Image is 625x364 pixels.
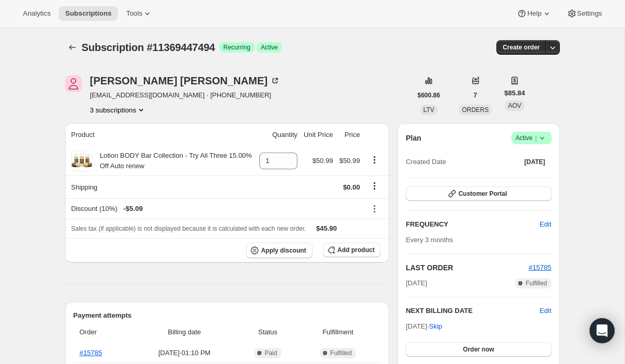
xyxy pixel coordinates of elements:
button: Order now [406,342,551,357]
button: Apply discount [246,243,312,258]
span: Fulfilled [526,279,547,287]
span: Fulfillment [301,327,374,337]
button: 7 [467,88,483,103]
span: Status [241,327,295,337]
span: $50.99 [339,157,360,165]
span: Created Date [406,157,446,167]
div: Discount (10%) [71,204,360,214]
a: #15785 [529,263,551,271]
h2: NEXT BILLING DATE [406,306,540,316]
button: Product actions [90,105,147,115]
span: $0.00 [343,183,360,191]
button: Edit [533,216,557,233]
span: LTV [423,106,434,114]
h2: FREQUENCY [406,219,540,230]
button: Subscriptions [59,6,118,21]
span: Tiffani Reeves [65,76,82,92]
span: Analytics [23,9,51,18]
span: $50.99 [312,157,333,165]
th: Price [336,123,363,146]
button: Create order [496,40,546,55]
span: Paid [265,349,277,357]
span: Active [516,133,547,143]
span: AOV [508,102,521,109]
span: Fulfilled [330,349,352,357]
span: [DATE] [406,278,427,288]
span: Create order [503,43,540,52]
span: $45.90 [316,224,337,232]
span: [DATE] [524,158,545,166]
div: Open Intercom Messenger [590,318,615,343]
h2: LAST ORDER [406,262,529,273]
button: Customer Portal [406,186,551,201]
button: Product actions [366,154,383,166]
span: Add product [337,246,374,254]
button: #15785 [529,262,551,273]
span: Customer Portal [458,190,507,198]
button: Edit [540,306,551,316]
button: [DATE] [518,155,552,169]
th: Product [65,123,257,146]
span: Apply discount [261,246,306,255]
h2: Plan [406,133,421,143]
img: product img [71,150,92,171]
span: $85.84 [504,88,525,98]
div: Lotion BODY Bar Collection - Try All Three 15.00% Off Auto renew [92,150,254,171]
button: Skip [423,318,448,335]
h2: Payment attempts [73,310,381,321]
span: ORDERS [462,106,489,114]
span: $600.86 [418,91,440,99]
button: Settings [560,6,608,21]
button: Subscriptions [65,40,80,55]
span: Edit [540,219,551,230]
button: Analytics [17,6,57,21]
span: | [535,134,536,142]
span: Billing date [134,327,234,337]
th: Quantity [256,123,301,146]
button: $600.86 [411,88,446,103]
span: 7 [473,91,477,99]
a: #15785 [80,349,102,357]
button: Shipping actions [366,180,383,192]
th: Order [73,321,132,344]
span: Active [261,43,278,52]
button: Tools [120,6,159,21]
span: Help [527,9,541,18]
span: Settings [577,9,602,18]
span: Order now [463,345,494,354]
span: [EMAIL_ADDRESS][DOMAIN_NAME] · [PHONE_NUMBER] [90,90,280,101]
th: Unit Price [301,123,336,146]
span: [DATE] · 01:10 PM [134,348,234,358]
span: Skip [429,321,442,332]
span: Sales tax (if applicable) is not displayed because it is calculated with each new order. [71,225,306,232]
div: [PERSON_NAME] [PERSON_NAME] [90,76,280,86]
span: Subscriptions [65,9,111,18]
span: [DATE] · [406,322,442,330]
th: Shipping [65,175,257,198]
span: Every 3 months [406,236,453,244]
button: Help [510,6,558,21]
span: - $5.09 [123,204,143,214]
span: Tools [126,9,142,18]
span: Subscription #11369447494 [82,42,215,53]
button: Add product [323,243,381,257]
span: Recurring [223,43,251,52]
